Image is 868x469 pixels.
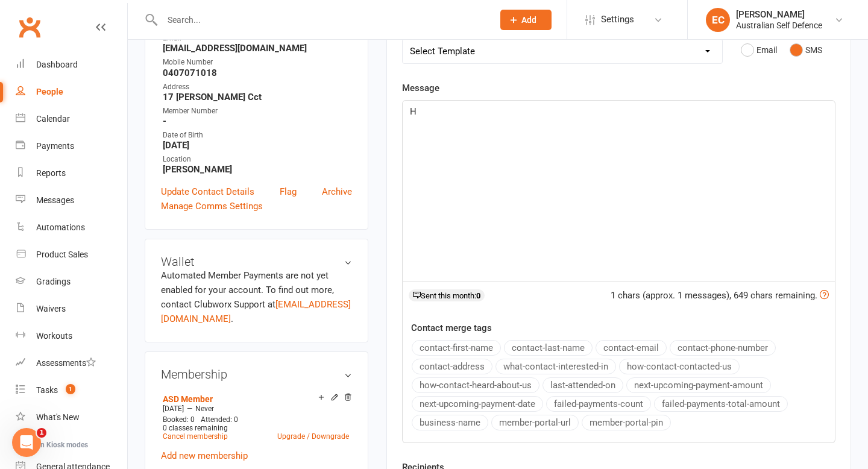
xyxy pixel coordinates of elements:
a: Dashboard [16,51,127,78]
div: Tasks [36,385,58,395]
a: Reports [16,160,127,187]
a: Tasks 1 [16,377,127,404]
button: contact-phone-number [670,340,776,356]
div: Automations [36,222,85,232]
div: Calendar [36,114,70,124]
strong: - [163,116,352,127]
span: Attended: 0 [201,415,238,424]
button: contact-address [412,359,492,374]
div: Payments [36,141,74,151]
a: Flag [280,184,297,199]
button: contact-email [596,340,667,356]
div: EC [706,8,730,32]
div: Workouts [36,331,72,341]
a: Update Contact Details [161,184,254,199]
button: failed-payments-count [546,396,651,412]
button: failed-payments-total-amount [654,396,788,412]
a: Automations [16,214,127,241]
h3: Membership [161,368,352,381]
div: What's New [36,412,80,422]
button: business-name [412,415,488,430]
label: Contact merge tags [411,321,492,335]
button: next-upcoming-payment-date [412,396,543,412]
span: H [410,106,417,117]
div: Product Sales [36,250,88,259]
strong: 0 [476,291,480,300]
a: Gradings [16,268,127,295]
div: Dashboard [36,60,78,69]
div: Gradings [36,277,71,286]
div: Sent this month: [409,289,485,301]
div: Waivers [36,304,66,313]
button: SMS [790,39,822,61]
label: Message [402,81,439,95]
button: member-portal-pin [582,415,671,430]
button: what-contact-interested-in [495,359,616,374]
strong: [PERSON_NAME] [163,164,352,175]
span: Booked: 0 [163,415,195,424]
div: Messages [36,195,74,205]
span: 1 [37,428,46,438]
a: Workouts [16,323,127,350]
a: Messages [16,187,127,214]
button: next-upcoming-payment-amount [626,377,771,393]
div: People [36,87,63,96]
button: how-contact-contacted-us [619,359,740,374]
div: Member Number [163,105,352,117]
button: last-attended-on [542,377,623,393]
div: Mobile Number [163,57,352,68]
a: Clubworx [14,12,45,42]
button: how-contact-heard-about-us [412,377,539,393]
div: — [160,404,352,414]
div: 1 chars (approx. 1 messages), 649 chars remaining. [611,288,829,303]
button: member-portal-url [491,415,579,430]
a: Product Sales [16,241,127,268]
a: Add new membership [161,450,248,461]
a: What's New [16,404,127,431]
button: contact-last-name [504,340,593,356]
a: ASD Member [163,394,213,404]
div: Address [163,81,352,93]
a: Manage Comms Settings [161,199,263,213]
a: Waivers [16,295,127,323]
strong: [DATE] [163,140,352,151]
a: Archive [322,184,352,199]
div: Australian Self Defence [736,20,822,31]
h3: Wallet [161,255,352,268]
span: Settings [601,6,634,33]
div: [PERSON_NAME] [736,9,822,20]
iframe: Intercom live chat [12,428,41,457]
a: Assessments [16,350,127,377]
div: Assessments [36,358,96,368]
span: [DATE] [163,404,184,413]
div: Location [163,154,352,165]
button: Email [741,39,777,61]
input: Search... [159,11,485,28]
div: Reports [36,168,66,178]
span: Never [195,404,214,413]
div: Date of Birth [163,130,352,141]
button: contact-first-name [412,340,501,356]
button: Add [500,10,552,30]
strong: 0407071018 [163,68,352,78]
no-payment-system: Automated Member Payments are not yet enabled for your account. To find out more, contact Clubwor... [161,270,351,324]
strong: [EMAIL_ADDRESS][DOMAIN_NAME] [163,43,352,54]
a: Cancel membership [163,432,228,441]
span: Add [521,15,536,25]
a: People [16,78,127,105]
a: Upgrade / Downgrade [277,432,349,441]
strong: 17 [PERSON_NAME] Cct [163,92,352,102]
span: 1 [66,384,75,394]
a: Payments [16,133,127,160]
span: 0 classes remaining [163,424,228,432]
a: Calendar [16,105,127,133]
